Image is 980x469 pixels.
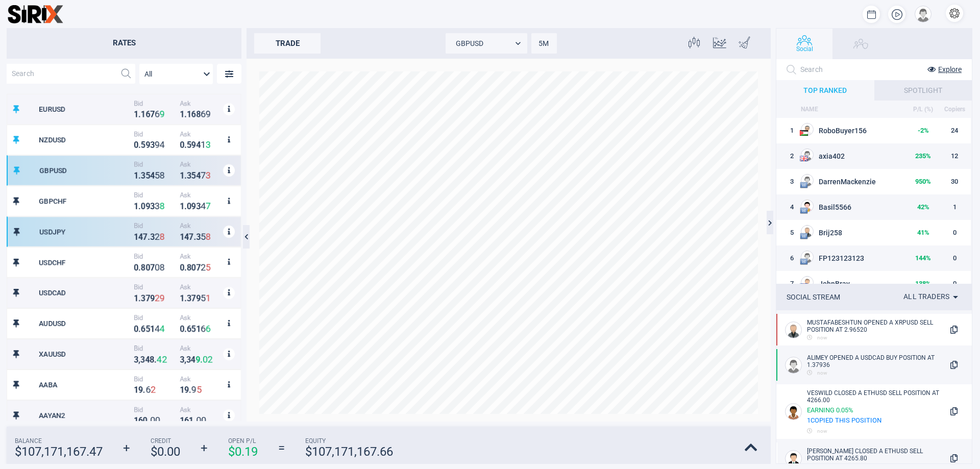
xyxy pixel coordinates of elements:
button: Social [776,29,832,59]
div: GBPUSD [39,166,131,175]
strong: 5 [141,140,145,150]
span: Bid [134,191,175,199]
span: Ask [180,283,220,291]
span: Open P/L [228,437,258,445]
strong: 4 [160,323,165,334]
td: Basil5566 [800,194,908,220]
strong: 5 [145,171,150,181]
strong: 144 % [915,254,931,262]
strong: 8 [160,170,165,181]
strong: 0 [155,262,160,273]
tr: 6EU flagFP123123123144%0 [776,245,971,271]
div: 5M [531,33,557,54]
div: XAUUSD [39,350,131,358]
strong: 3 [155,201,160,211]
span: Bid [134,100,175,107]
strong: $ 0.19 [228,445,258,459]
span: Equity [305,437,393,445]
strong: . [193,416,196,426]
strong: 0 [150,415,155,426]
td: Brij258 [800,220,908,245]
strong: 0 [203,354,208,364]
span: Bid [134,283,175,291]
th: NAME [800,101,908,118]
strong: 7 [191,293,196,303]
td: 7 [776,271,800,297]
strong: . [148,232,150,242]
strong: 4 [155,323,160,334]
td: FP123123123 [800,245,908,271]
strong: 0 [201,415,206,426]
strong: 4 [196,140,201,150]
strong: 5 [201,292,206,303]
td: 30 [939,169,971,194]
strong: 950 % [915,178,931,185]
strong: . [138,171,141,181]
th: Copiers [939,101,971,118]
span: Ask [180,406,220,413]
strong: -2 % [918,127,929,134]
strong: 7 [143,232,148,242]
strong: 6 [201,323,206,334]
strong: 1 [189,416,193,426]
td: RoboBuyer156 [800,118,908,143]
strong: 3 [206,170,211,181]
strong: 0 [155,415,160,426]
strong: 2 [208,354,213,364]
strong: 3 [150,202,155,211]
strong: 41 % [917,229,929,236]
strong: 9 [155,139,160,150]
div: AABA [39,381,131,389]
strong: 0 [187,202,191,211]
strong: = [278,441,285,455]
strong: 0 [180,324,184,334]
strong: 1 [150,324,155,334]
img: EU flag [800,232,808,240]
strong: 3 [196,232,201,242]
strong: 2 [155,292,160,303]
strong: 3 [187,171,191,181]
strong: 9 [145,202,150,211]
strong: 3 [150,140,155,150]
strong: 1 [180,416,184,426]
strong: 0 [145,263,150,273]
strong: 8 [150,355,154,364]
div: grid [7,94,241,421]
span: Ask [180,222,220,230]
div: AliMey OPENED A USDCAD BUY POSITION AT 1.37936 [807,354,944,368]
strong: . [184,293,187,303]
strong: 1 [134,232,138,242]
div: USDJPY [39,228,131,236]
strong: 3 [187,293,191,303]
span: Explore [938,65,962,73]
strong: 3 [206,139,211,150]
div: EURUSD [39,105,131,113]
div: NZDUSD [39,136,131,144]
div: trade [254,33,321,54]
tr: 2US flagaxia402235%12 [776,143,971,169]
strong: 9 [184,385,189,395]
strong: 8 [206,231,211,242]
strong: 0 [196,415,201,426]
img: PS flag [800,130,808,136]
strong: 6 [184,416,189,426]
span: Bid [134,314,175,322]
strong: 9 [191,140,196,150]
strong: . [184,110,187,119]
strong: 0 [180,263,184,273]
strong: 9 [206,109,211,119]
strong: , [184,355,186,364]
strong: 9 [191,384,197,395]
div: TOP RANKED [776,80,874,101]
div: AAYAN2 [39,411,131,419]
input: Search [7,64,116,84]
strong: . [138,263,141,273]
strong: . [148,416,150,426]
th: P/L (%) [908,101,939,118]
strong: 3 [150,232,155,242]
span: Ask [180,100,220,107]
span: Bid [134,130,175,138]
input: Search [800,62,889,78]
strong: . [138,293,141,303]
strong: 9 [160,292,165,303]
